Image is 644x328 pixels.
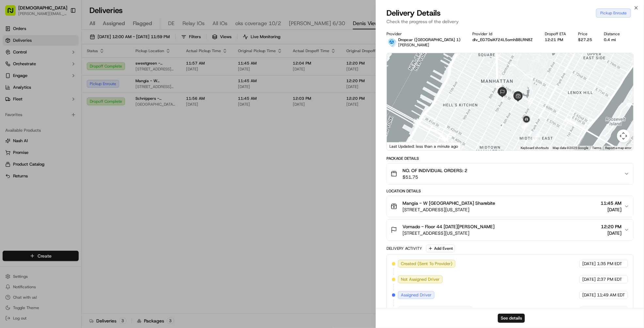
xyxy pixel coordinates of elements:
div: 💻 [55,95,60,100]
span: [DATE] [582,308,596,314]
div: Provider [386,31,462,37]
div: Delivery Activity [386,246,422,251]
div: Provider Id [473,31,535,37]
img: Google [388,142,410,150]
span: 11:45 AM [601,200,621,206]
div: Last Updated: less than a minute ago [387,142,461,150]
span: Assigned Driver [401,292,432,298]
span: Delivery Details [386,8,441,18]
span: [DATE] [582,261,596,267]
span: Pylon [65,110,79,115]
div: $27.25 [578,37,594,42]
img: 1736555255976-a54dd68f-1ca7-489b-9aae-adbdc363a1c4 [7,62,18,74]
span: [PERSON_NAME] [436,308,470,314]
span: Not Assigned Driver [401,276,440,282]
span: [STREET_ADDRESS][US_STATE] [402,230,495,236]
span: Created (Sent To Provider) [401,261,452,267]
div: 📗 [7,95,12,100]
div: Distance [604,31,622,37]
button: Vornado - Floor 44 [DATE][PERSON_NAME][STREET_ADDRESS][US_STATE]12:20 PM[DATE] [387,219,633,240]
div: 2 [532,132,541,140]
div: Package Details [386,156,634,161]
span: 1:35 PM EDT [597,261,622,267]
button: Start new chat [111,64,119,72]
div: Start new chat [22,62,107,68]
a: Terms (opens in new tab) [592,146,601,150]
span: API Documentation [62,94,105,101]
p: Welcome 👋 [7,26,119,36]
span: [DATE] [582,276,596,282]
input: Got a question? Start typing here... [17,42,118,49]
span: 11:49 AM EDT [597,292,625,298]
span: Driver Updated [401,308,431,314]
span: [DATE] [582,292,596,298]
span: Mangia - W [GEOGRAPHIC_DATA] Sharebite [402,200,495,206]
a: 📗Knowledge Base [4,92,53,103]
span: Vornado - Floor 44 [DATE][PERSON_NAME] [402,223,495,230]
div: 4 [522,121,531,129]
span: [STREET_ADDRESS][US_STATE] [402,206,495,213]
p: Check the progress of the delivery [386,18,634,25]
div: Dropoff ETA [545,31,568,37]
span: 11:49 AM EDT [597,308,625,314]
img: Nash [7,6,20,19]
span: NO. OF INDIVIDUAL ORDERS: 2 [402,167,467,174]
button: Keyboard shortcuts [521,146,549,150]
button: NO. OF INDIVIDUAL ORDERS: 2$51.75 [387,163,633,184]
div: 0.4 mi [604,37,622,42]
span: [DATE] [601,206,621,213]
button: See details [498,314,525,323]
span: 12:20 PM [601,223,621,230]
p: Dropcar ([GEOGRAPHIC_DATA] 1) [398,37,461,42]
div: Location Details [386,188,634,194]
a: Powered byPylon [46,110,79,115]
button: Add Event [426,245,455,252]
button: Mangia - W [GEOGRAPHIC_DATA] Sharebite[STREET_ADDRESS][US_STATE]11:45 AM[DATE] [387,196,633,217]
span: Map data ©2025 Google [553,146,588,150]
div: Price [578,31,594,37]
div: 12:21 PM [545,37,568,42]
div: 3 [531,135,540,143]
span: Knowledge Base [13,94,50,101]
a: Report a map error [605,146,631,150]
span: [PERSON_NAME] [398,42,429,48]
span: [DATE] [601,230,621,236]
div: We're available if you need us! [22,68,83,74]
button: dlv_EG7DsiKF24L5omhB8LRN8Z [473,37,533,42]
span: 2:37 PM EDT [597,276,622,282]
a: Open this area in Google Maps (opens a new window) [388,142,410,150]
a: 💻API Documentation [53,92,107,103]
img: drop_car_logo.png [386,37,397,48]
button: Map camera controls [617,129,630,142]
span: $51.75 [402,174,467,180]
